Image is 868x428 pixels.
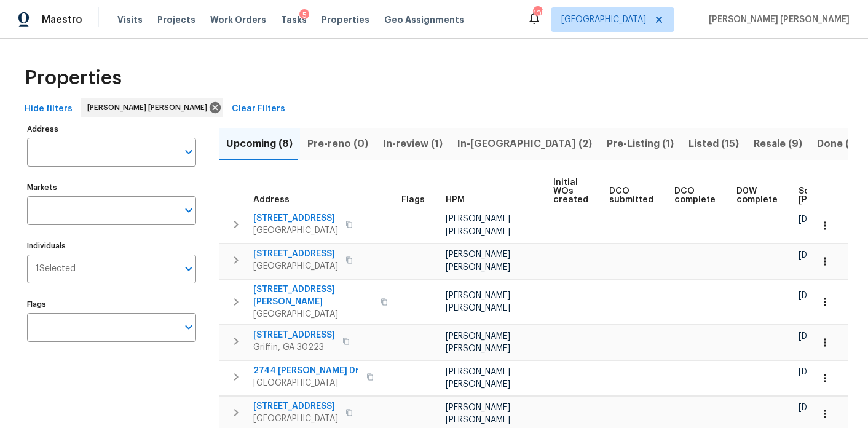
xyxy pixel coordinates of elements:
span: Pre-Listing (1) [607,135,674,153]
label: Markets [27,184,196,191]
button: Clear Filters [227,98,290,121]
span: In-[GEOGRAPHIC_DATA] (2) [457,135,592,153]
span: [GEOGRAPHIC_DATA] [253,413,338,425]
button: Open [180,202,197,219]
span: Pre-reno (0) [307,135,368,153]
span: [GEOGRAPHIC_DATA] [253,308,373,320]
span: [STREET_ADDRESS] [253,212,338,224]
span: Hide filters [25,101,73,117]
button: Open [180,260,197,277]
span: [STREET_ADDRESS][PERSON_NAME] [253,283,373,308]
span: Address [253,196,290,204]
span: 1 Selected [36,264,76,274]
span: D0W complete [736,187,778,204]
span: Griffin, GA 30223 [253,341,335,354]
span: [GEOGRAPHIC_DATA] [253,224,338,237]
div: 105 [533,7,542,20]
span: Initial WOs created [553,178,588,204]
span: [STREET_ADDRESS] [253,400,338,413]
span: [PERSON_NAME] [PERSON_NAME] [446,332,510,353]
span: [PERSON_NAME] [PERSON_NAME] [704,14,850,26]
span: Projects [157,14,195,26]
span: [STREET_ADDRESS] [253,248,338,260]
span: [DATE] [799,332,824,341]
span: [PERSON_NAME] [PERSON_NAME] [446,291,510,312]
span: Tasks [281,15,307,24]
span: [PERSON_NAME] [PERSON_NAME] [446,250,510,271]
span: Work Orders [210,14,266,26]
label: Flags [27,301,196,308]
span: Clear Filters [232,101,285,117]
span: Visits [117,14,143,26]
span: Flags [401,196,425,204]
div: [PERSON_NAME] [PERSON_NAME] [81,98,223,117]
span: Listed (15) [688,135,739,153]
span: Maestro [42,14,82,26]
span: 2744 [PERSON_NAME] Dr [253,365,359,377]
span: [GEOGRAPHIC_DATA] [253,377,359,389]
span: DCO complete [674,187,716,204]
span: [GEOGRAPHIC_DATA] [561,14,646,26]
span: [DATE] [799,215,824,224]
span: In-review (1) [383,135,443,153]
span: [PERSON_NAME] [PERSON_NAME] [446,215,510,236]
span: [GEOGRAPHIC_DATA] [253,260,338,272]
span: Properties [25,72,122,84]
button: Open [180,319,197,336]
span: Geo Assignments [384,14,464,26]
span: Resale (9) [754,135,802,153]
span: [DATE] [799,291,824,300]
span: [DATE] [799,403,824,412]
span: DCO submitted [609,187,653,204]
span: [PERSON_NAME] [PERSON_NAME] [87,101,212,114]
span: Properties [322,14,369,26]
label: Individuals [27,242,196,250]
span: [DATE] [799,368,824,376]
span: [DATE] [799,251,824,260]
span: [STREET_ADDRESS] [253,329,335,341]
div: 5 [299,9,309,22]
span: [PERSON_NAME] [PERSON_NAME] [446,403,510,424]
button: Hide filters [20,98,77,121]
button: Open [180,143,197,160]
span: [PERSON_NAME] [PERSON_NAME] [446,368,510,389]
span: Scheduled [PERSON_NAME] [799,187,868,204]
span: Upcoming (8) [226,135,293,153]
label: Address [27,125,196,133]
span: HPM [446,196,465,204]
